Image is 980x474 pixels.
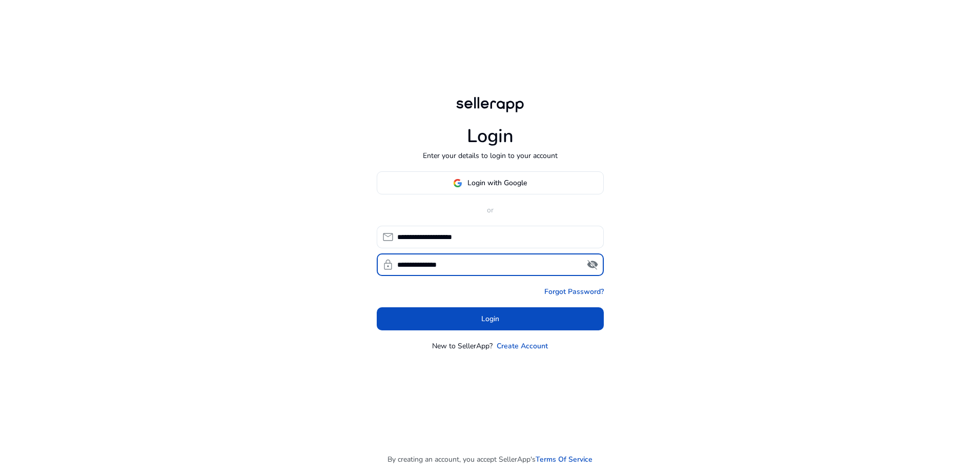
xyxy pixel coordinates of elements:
[382,259,394,271] span: lock
[497,341,548,351] a: Create Account
[586,259,599,271] span: visibility_off
[377,307,604,330] button: Login
[467,177,527,188] span: Login with Google
[467,125,514,147] h1: Login
[544,286,604,297] a: Forgot Password?
[432,341,493,351] p: New to SellerApp?
[453,179,462,188] img: google-logo.svg
[377,171,604,194] button: Login with Google
[423,150,558,161] p: Enter your details to login to your account
[536,454,593,465] a: Terms Of Service
[377,205,604,215] p: or
[382,231,394,243] span: mail
[481,313,499,324] span: Login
